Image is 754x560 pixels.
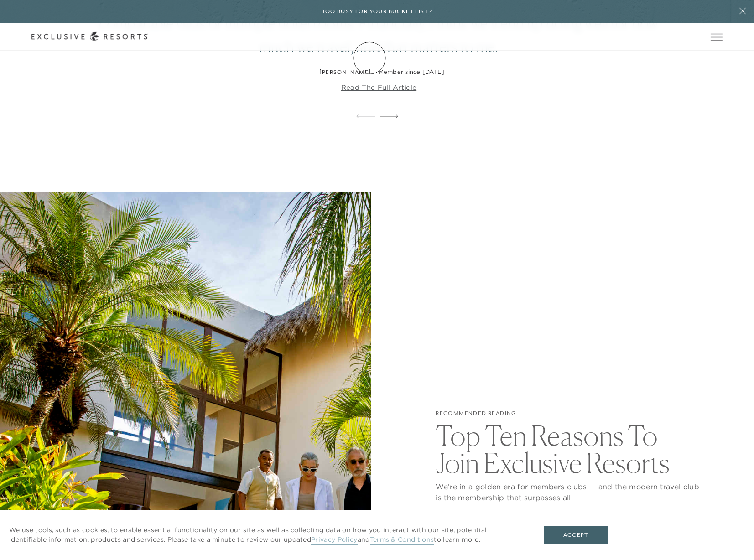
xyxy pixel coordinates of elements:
[436,409,701,418] h6: Recommended Reading
[341,83,416,92] a: Read the full article
[436,417,701,477] h2: Top Ten Reasons To Join Exclusive Resorts
[436,477,701,503] p: We’re in a golden era for members clubs — and the modern travel club is the membership that surpa...
[322,7,432,16] h6: Too busy for your bucket list?
[313,67,371,77] h6: — [PERSON_NAME]
[370,535,434,545] a: Terms & Conditions
[311,535,357,545] a: Privacy Policy
[711,34,723,40] button: Open navigation
[544,526,608,544] button: Accept
[9,525,526,544] p: We use tools, such as cookies, to enable essential functionality on our site as well as collectin...
[379,67,445,77] p: Member since [DATE]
